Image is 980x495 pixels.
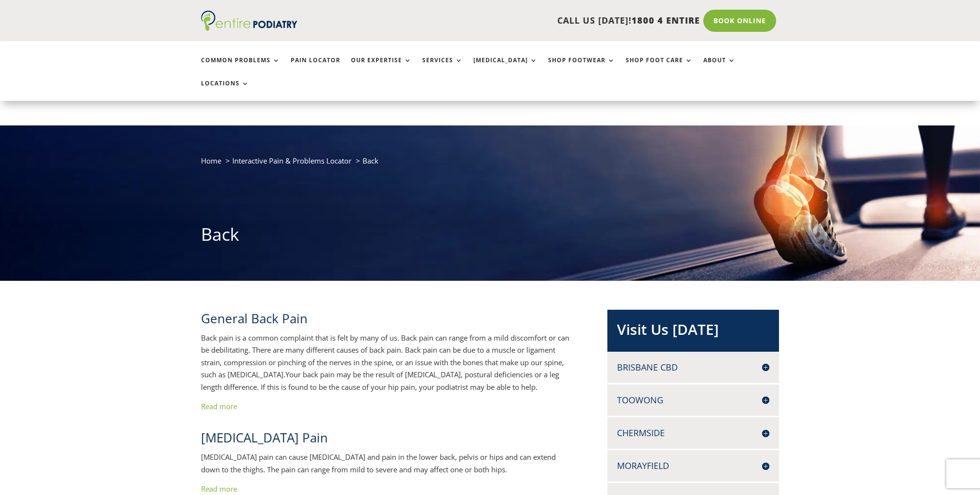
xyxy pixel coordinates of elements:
[703,10,776,32] a: Book Online
[201,370,559,392] span: Your back pain may be the result of [MEDICAL_DATA], postural deficiencies or a leg length differe...
[201,484,237,494] a: Read more
[201,57,280,78] a: Common Problems
[201,452,556,474] span: [MEDICAL_DATA] pain can cause [MEDICAL_DATA] and pain in the lower back, pelvis or hips and can e...
[617,319,769,344] h2: Visit Us [DATE]
[201,310,576,332] h2: General Back Pain
[201,333,569,380] span: Back pain is a common complaint that is felt by many of us. Back pain can range from a mild disco...
[617,460,769,472] h4: Morayfield
[201,154,779,174] nav: breadcrumb
[201,11,297,31] img: logo (1)
[617,394,769,406] h4: Toowong
[626,57,693,78] a: Shop Foot Care
[617,427,769,439] h4: Chermside
[351,57,412,78] a: Our Expertise
[422,57,463,78] a: Services
[201,429,328,446] span: [MEDICAL_DATA] Pain
[201,23,297,33] a: Entire Podiatry
[232,156,351,165] a: Interactive Pain & Problems Locator
[201,156,221,165] a: Home
[335,14,700,27] p: CALL US [DATE]!
[201,80,249,101] a: Locations
[631,14,700,26] span: 1800 4 ENTIRE
[703,57,736,78] a: About
[291,57,340,78] a: Pain Locator
[201,401,237,411] a: Read more
[362,156,378,165] span: Back
[548,57,615,78] a: Shop Footwear
[201,222,779,251] h1: Back
[473,57,537,78] a: [MEDICAL_DATA]
[617,361,769,373] h4: Brisbane CBD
